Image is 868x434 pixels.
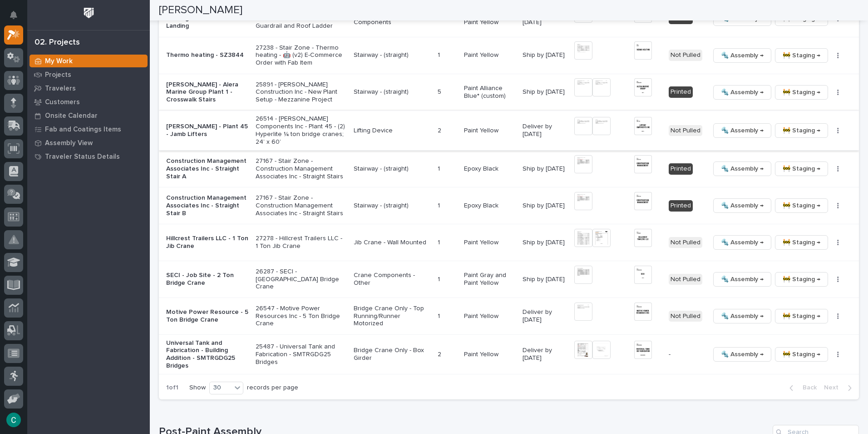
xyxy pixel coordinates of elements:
[35,38,80,48] div: 02. Projects
[45,153,120,161] p: Traveler Status Details
[775,85,828,100] button: 🚧 Staging →
[438,50,442,59] p: 1
[256,81,346,104] p: 25891 - [PERSON_NAME] Construction Inc - New Plant Setup - Mezzanine Project
[713,309,771,323] button: 🔩 Assembly →
[45,126,121,134] p: Fab and Coatings Items
[166,157,248,180] p: Construction Management Associates Inc - Straight Stair A
[669,311,702,322] div: Not Pulled
[159,4,242,17] h2: [PERSON_NAME]
[256,194,346,217] p: 27167 - Stair Zone - Construction Management Associates Inc - Straight Stairs
[354,51,430,59] p: Stairway - (straight)
[713,272,771,287] button: 🔩 Assembly →
[523,276,567,283] p: Ship by [DATE]
[166,235,248,250] p: Hillcrest Trailers LLC - 1 Ton Jib Crane
[523,165,567,173] p: Ship by [DATE]
[354,202,430,210] p: Stairway - (straight)
[354,165,430,173] p: Stairway - (straight)
[166,272,248,287] p: SECI - Job Site - 2 Ton Bridge Crane
[189,384,206,392] p: Show
[783,200,820,211] span: 🚧 Staging →
[166,81,248,104] p: [PERSON_NAME] - Alera Marine Group Plant 1 - Crosswalk Stairs
[4,410,23,429] button: users-avatar
[669,274,702,285] div: Not Pulled
[464,165,515,173] p: Epoxy Black
[438,237,442,247] p: 1
[464,202,515,210] p: Epoxy Black
[354,239,430,247] p: Jib Crane - Wall Mounted
[256,235,346,250] p: 27278 - Hillcrest Trailers LLC - 1 Ton Jib Crane
[159,377,186,399] p: 1 of 1
[669,237,702,248] div: Not Pulled
[4,5,23,25] button: Notifications
[27,122,150,136] a: Fab and Coatings Items
[438,86,443,96] p: 5
[669,163,693,175] div: Printed
[256,44,346,67] p: 27238 - Stair Zone - Thermo heating - 🤖 (v2) E-Commerce Order with Fab Item
[523,347,567,362] p: Deliver by [DATE]
[159,151,859,187] tr: Construction Management Associates Inc - Straight Stair A27167 - Stair Zone - Construction Manage...
[783,163,820,174] span: 🚧 Staging →
[166,51,248,59] p: Thermo heating - SZ3844
[783,237,820,248] span: 🚧 Staging →
[438,349,443,358] p: 2
[45,71,71,79] p: Projects
[721,87,764,98] span: 🔩 Assembly →
[783,349,820,360] span: 🚧 Staging →
[713,161,771,176] button: 🔩 Assembly →
[713,123,771,138] button: 🔩 Assembly →
[159,335,859,374] tr: Universal Tank and Fabrication - Building Addition - SMTRGDG25 Bridges25487 - Universal Tank and ...
[523,123,567,138] p: Deliver by [DATE]
[721,274,764,285] span: 🔩 Assembly →
[775,161,828,176] button: 🚧 Staging →
[256,268,346,291] p: 26287 - SECI - [GEOGRAPHIC_DATA] Bridge Crane
[27,136,150,150] a: Assembly View
[27,54,150,68] a: My Work
[669,200,693,212] div: Printed
[775,309,828,323] button: 🚧 Staging →
[80,5,97,21] img: Workspace Logo
[210,383,232,393] div: 30
[166,194,248,217] p: Construction Management Associates Inc - Straight Stair B
[354,127,430,135] p: Lifting Device
[354,88,430,96] p: Stairway - (straight)
[45,112,98,120] p: Onsite Calendar
[27,150,150,163] a: Traveler Status Details
[438,274,442,283] p: 1
[27,81,150,95] a: Travelers
[464,127,515,135] p: Paint Yellow
[669,50,702,61] div: Not Pulled
[464,351,515,358] p: Paint Yellow
[797,384,817,392] span: Back
[669,351,702,358] p: -
[721,200,764,211] span: 🔩 Assembly →
[775,48,828,63] button: 🚧 Staging →
[721,50,764,61] span: 🔩 Assembly →
[247,384,298,392] p: records per page
[45,98,80,106] p: Customers
[438,311,442,320] p: 1
[45,85,76,93] p: Travelers
[256,305,346,328] p: 26547 - Motive Power Resources Inc - 5 Ton Bridge Crane
[27,68,150,81] a: Projects
[354,272,430,287] p: Crane Components - Other
[721,349,764,360] span: 🔩 Assembly →
[523,51,567,59] p: Ship by [DATE]
[783,311,820,322] span: 🚧 Staging →
[721,311,764,322] span: 🔩 Assembly →
[713,48,771,63] button: 🔩 Assembly →
[159,224,859,261] tr: Hillcrest Trailers LLC - 1 Ton Jib Crane27278 - Hillcrest Trailers LLC - 1 Ton Jib CraneJib Crane...
[783,274,820,285] span: 🚧 Staging →
[166,339,248,370] p: Universal Tank and Fabrication - Building Addition - SMTRGDG25 Bridges
[159,187,859,224] tr: Construction Management Associates Inc - Straight Stair B27167 - Stair Zone - Construction Manage...
[159,74,859,111] tr: [PERSON_NAME] - Alera Marine Group Plant 1 - Crosswalk Stairs25891 - [PERSON_NAME] Construction I...
[159,37,859,74] tr: Thermo heating - SZ384427238 - Stair Zone - Thermo heating - 🤖 (v2) E-Commerce Order with Fab Ite...
[775,198,828,213] button: 🚧 Staging →
[713,235,771,250] button: 🔩 Assembly →
[438,125,443,135] p: 2
[11,11,23,25] div: Notifications
[256,115,346,146] p: 26514 - [PERSON_NAME] Components Inc - Plant 45 - (2) Hyperlite ¼ ton bridge cranes; 24’ x 60’
[159,111,859,150] tr: [PERSON_NAME] - Plant 45 - Jamb Lifters26514 - [PERSON_NAME] Components Inc - Plant 45 - (2) Hype...
[464,313,515,320] p: Paint Yellow
[256,343,346,366] p: 25487 - Universal Tank and Fabrication - SMTRGDG25 Bridges
[523,239,567,247] p: Ship by [DATE]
